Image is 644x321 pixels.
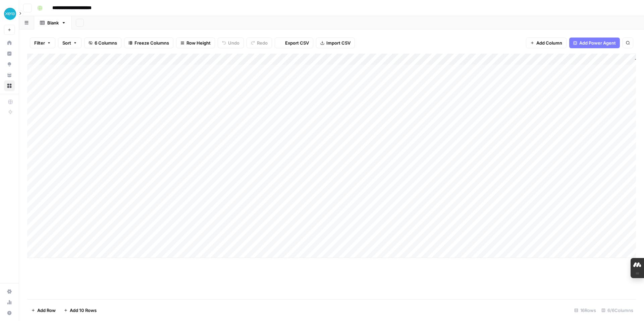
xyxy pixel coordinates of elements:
[30,38,55,48] button: Filter
[526,38,567,48] button: Add Column
[285,40,309,46] span: Export CSV
[4,5,15,22] button: Workspace: XeroOps
[4,80,15,91] a: Browse
[4,308,15,318] button: Help + Support
[579,40,616,46] span: Add Power Agent
[4,48,15,59] a: Insights
[4,297,15,308] a: Usage
[84,38,121,48] button: 6 Columns
[4,70,15,80] a: Your Data
[124,38,173,48] button: Freeze Columns
[37,307,56,314] span: Add Row
[599,305,636,316] div: 6/6 Columns
[4,59,15,70] a: Opportunities
[4,286,15,297] a: Settings
[34,16,72,29] a: Blank
[316,38,355,48] button: Import CSV
[95,40,117,46] span: 6 Columns
[247,38,272,48] button: Redo
[47,19,59,26] div: Blank
[218,38,244,48] button: Undo
[70,307,97,314] span: Add 10 Rows
[572,305,599,316] div: 16 Rows
[34,40,45,46] span: Filter
[135,40,169,46] span: Freeze Columns
[275,38,313,48] button: Export CSV
[176,38,215,48] button: Row Height
[60,305,101,316] button: Add 10 Rows
[186,40,211,46] span: Row Height
[569,38,620,48] button: Add Power Agent
[27,305,60,316] button: Add Row
[536,40,562,46] span: Add Column
[4,38,15,48] a: Home
[228,40,239,46] span: Undo
[62,40,71,46] span: Sort
[4,8,16,20] img: XeroOps Logo
[58,38,82,48] button: Sort
[257,40,268,46] span: Redo
[326,40,351,46] span: Import CSV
